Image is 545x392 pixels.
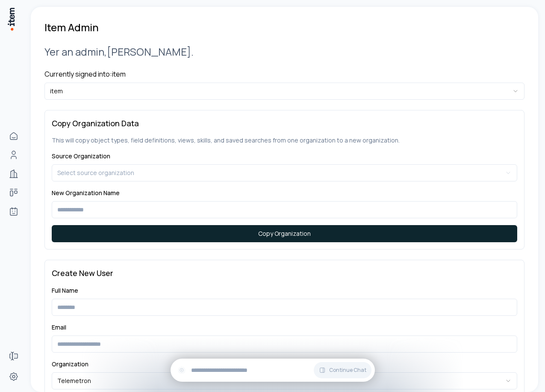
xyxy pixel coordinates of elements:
[7,7,15,31] img: Item Brain Logo
[52,286,78,294] label: Full Name
[5,165,22,182] a: Companies
[44,45,524,59] h2: Yer an admin, [PERSON_NAME] .
[52,136,517,145] p: This will copy object types, field definitions, views, skills, and saved searches from one organi...
[52,225,517,242] button: Copy Organization
[52,152,110,160] label: Source Organization
[52,323,66,331] label: Email
[329,367,366,374] span: Continue Chat
[5,128,22,145] a: Home
[5,203,22,220] a: Agents
[52,189,120,197] label: New Organization Name
[314,362,371,378] button: Continue Chat
[44,69,524,79] h4: Currently signed into: item
[171,359,375,382] div: Continue Chat
[5,368,22,385] a: Settings
[52,360,88,368] label: Organization
[44,21,99,34] h1: Item Admin
[52,117,517,129] h3: Copy Organization Data
[52,267,517,279] h3: Create New User
[5,146,22,163] a: Contacts
[5,347,22,365] a: Forms
[5,184,22,201] a: deals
